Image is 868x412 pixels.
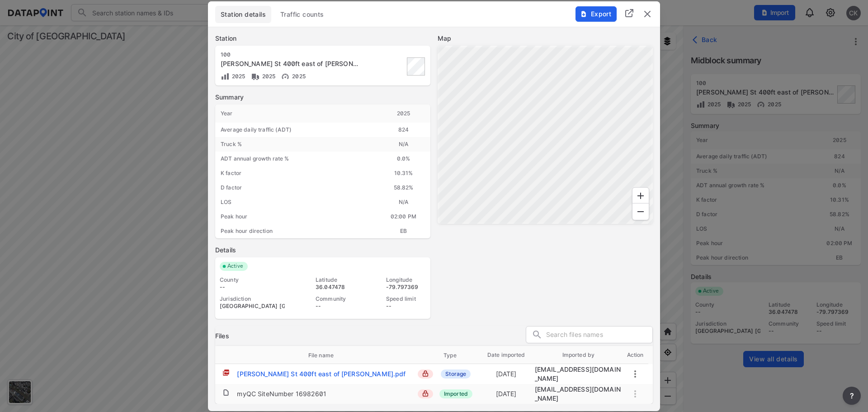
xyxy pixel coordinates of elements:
div: migration@data-point.io [535,385,623,403]
div: Terrell St 400ft east of Randleman Rd.pdf [237,369,406,379]
div: -- [316,303,355,310]
button: delete [642,9,653,19]
div: Peak hour direction [215,224,377,238]
label: Station [215,34,430,43]
div: 2025 [377,104,430,123]
button: more [843,387,861,405]
th: Action [622,346,648,364]
span: Type [443,351,468,360]
div: -- [220,284,285,291]
img: lock_close.8fab59a9.svg [422,370,429,377]
span: Traffic counts [280,10,324,19]
span: File name [308,351,345,360]
div: basic tabs example [215,6,653,23]
div: Jurisdiction [220,295,285,303]
img: Vehicle class [251,72,260,81]
input: Search files names [546,328,652,342]
span: Active [224,262,248,271]
span: Storage [441,369,471,379]
div: 36.047478 [316,284,355,291]
span: 2025 [290,73,306,80]
span: Imported [439,389,472,398]
div: ADT annual growth rate % [215,152,377,166]
div: Truck % [215,137,377,152]
div: EB [377,224,430,238]
th: Date imported [478,346,535,364]
svg: Zoom In [635,190,646,201]
img: full_screen.b7bf9a36.svg [624,8,635,19]
div: 58.82% [377,180,430,195]
button: Export [576,6,617,22]
div: Peak hour [215,209,377,224]
div: 10.31% [377,166,430,180]
div: N/A [377,137,430,152]
img: close.efbf2170.svg [642,9,653,19]
div: [GEOGRAPHIC_DATA] [GEOGRAPHIC_DATA] [220,303,285,310]
svg: Zoom Out [635,206,646,217]
div: 02:00 PM [377,209,430,224]
div: 0.0 % [377,152,430,166]
th: Imported by [535,346,623,364]
div: 100 [221,51,359,58]
div: Year [215,104,377,123]
label: Details [215,246,430,255]
div: Longitude [386,276,426,284]
img: Vehicle speed [281,72,290,81]
div: -- [386,303,426,310]
div: LOS [215,195,377,209]
div: myQC SiteNumber 16982601 [237,389,326,398]
div: Average daily traffic (ADT) [215,123,377,137]
td: [DATE] [478,365,535,383]
div: Latitude [316,276,355,284]
img: lock_close.8fab59a9.svg [422,390,429,397]
div: adm_greensboronc@data-point.io [535,365,623,383]
label: Map [438,34,653,43]
img: Volume count [221,72,230,81]
div: Zoom In [632,187,649,204]
button: more [630,369,641,379]
label: Summary [215,93,430,102]
div: Terrell St 400ft east of Randleman Rd [221,59,359,68]
div: County [220,276,285,284]
img: pdf.8ad9566d.svg [222,369,230,376]
div: N/A [377,195,430,209]
td: [DATE] [478,385,535,403]
div: Zoom Out [632,203,649,220]
span: 2025 [230,73,245,80]
div: Speed limit [386,295,426,303]
span: Station details [221,10,266,19]
div: 824 [377,123,430,137]
div: -79.797369 [386,284,426,291]
div: K factor [215,166,377,180]
span: 2025 [260,73,276,80]
div: D factor [215,180,377,195]
div: Community [316,295,355,303]
span: Export [580,9,611,19]
h3: Files [215,331,229,341]
span: ? [848,390,855,401]
img: file.af1f9d02.svg [222,389,230,396]
img: File%20-%20Download.70cf71cd.svg [580,10,587,18]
